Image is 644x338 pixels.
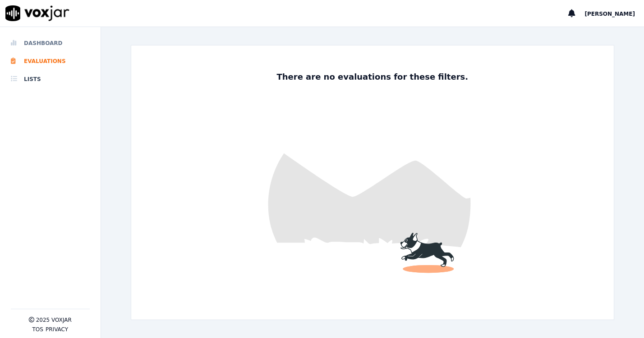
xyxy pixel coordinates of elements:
[584,11,635,17] span: [PERSON_NAME]
[11,70,90,88] a: Lists
[11,34,90,52] a: Dashboard
[131,45,614,320] img: fun dog
[46,326,68,333] button: Privacy
[36,316,72,324] p: 2025 Voxjar
[273,71,472,83] p: There are no evaluations for these filters.
[11,52,90,70] a: Evaluations
[584,8,644,19] button: [PERSON_NAME]
[32,326,43,333] button: TOS
[5,5,69,21] img: voxjar logo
